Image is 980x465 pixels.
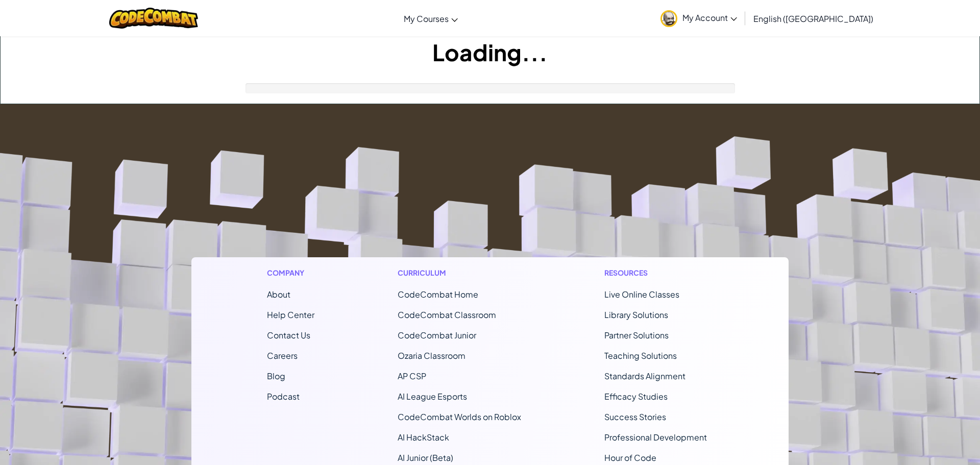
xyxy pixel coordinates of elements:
a: Ozaria Classroom [398,350,465,361]
span: My Account [682,12,737,23]
a: Podcast [267,391,300,402]
span: CodeCombat Home [398,289,478,300]
a: About [267,289,290,300]
a: AI League Esports [398,391,467,402]
h1: Loading... [1,36,979,68]
a: Teaching Solutions [604,350,677,361]
a: Success Stories [604,411,666,422]
a: Efficacy Studies [604,391,668,402]
h1: Resources [604,267,713,278]
a: Professional Development [604,432,707,443]
a: Hour of Code [604,452,656,463]
a: Library Solutions [604,309,668,320]
a: AP CSP [398,371,426,381]
a: Live Online Classes [604,289,679,300]
a: Partner Solutions [604,330,669,340]
a: CodeCombat Junior [398,330,476,340]
a: CodeCombat Classroom [398,309,496,320]
h1: Company [267,267,314,278]
a: My Courses [399,5,463,32]
img: avatar [660,10,677,27]
a: English ([GEOGRAPHIC_DATA]) [748,5,878,32]
a: Careers [267,350,298,361]
a: CodeCombat Worlds on Roblox [398,411,521,422]
a: Standards Alignment [604,371,685,381]
a: AI Junior (Beta) [398,452,453,463]
a: Blog [267,371,285,381]
span: Contact Us [267,330,310,340]
a: Help Center [267,309,314,320]
span: English ([GEOGRAPHIC_DATA]) [753,13,873,24]
img: CodeCombat logo [109,8,199,29]
a: AI HackStack [398,432,449,443]
span: My Courses [404,13,449,24]
a: My Account [655,2,742,34]
h1: Curriculum [398,267,521,278]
